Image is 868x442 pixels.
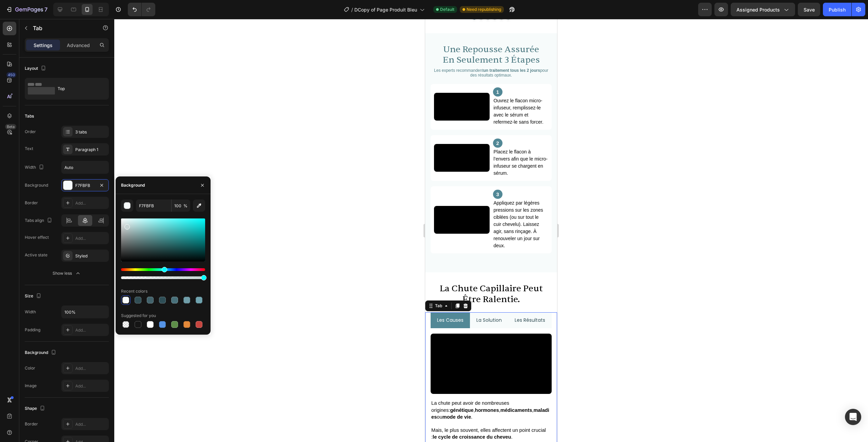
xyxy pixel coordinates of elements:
div: Layout [25,64,47,73]
button: Publish [823,3,851,16]
p: Advanced [67,42,90,49]
span: Default [440,6,454,13]
span: Need republishing [467,6,501,13]
div: Hover effect [25,234,49,240]
div: Add... [75,235,107,241]
span: / [351,6,353,13]
div: F7FBFB [75,183,95,189]
div: Color [25,365,35,371]
div: 450 [6,72,16,78]
span: Save [804,7,815,13]
div: Add... [75,200,107,206]
div: Tab [8,284,18,290]
span: Assigned Products [736,6,780,13]
p: Settings [34,42,53,49]
div: Background [25,182,48,188]
div: Width [25,163,45,172]
div: Publish [829,6,846,13]
div: Suggested for you [121,313,156,319]
p: 7 [44,5,47,14]
button: Assigned Products [731,3,795,16]
div: Text [25,146,33,152]
div: Padding [25,327,40,333]
p: Tab [33,24,91,32]
span: DCopy of Page Produit Bleu [354,6,417,13]
div: Add... [75,365,107,372]
button: 7 [3,3,51,16]
div: Undo/Redo [128,3,155,16]
span: Idéalement, environ de vos cheveux sont en et en . [6,422,125,441]
div: Hue [121,268,205,271]
div: Paragraph 1 [75,147,107,153]
input: Eg: FFFFFF [136,199,171,212]
div: Top [58,81,99,97]
div: Recent colors [121,288,147,294]
div: Tabs [25,113,34,119]
div: Active state [25,252,47,258]
div: Show less [53,270,81,277]
div: 3 tabs [75,129,107,135]
div: Border [25,421,38,427]
div: Order [25,129,36,135]
div: Add... [75,421,107,427]
button: Save [798,3,820,16]
div: Tabs align [25,216,54,225]
div: Width [25,309,36,315]
div: Beta [5,124,16,129]
div: Border [25,200,38,206]
div: Shape [25,404,46,413]
span: % [183,203,188,209]
div: Add... [75,327,107,333]
iframe: Design area [425,19,557,442]
input: Auto [62,306,108,318]
div: Background [25,348,58,357]
div: Image [25,383,37,389]
input: Auto [62,161,108,173]
div: Size [25,292,43,301]
button: Show less [25,267,109,279]
div: Open Intercom Messenger [845,409,861,425]
div: Add... [75,383,107,389]
div: Background [121,182,145,188]
strong: 90 % [50,422,61,428]
div: Styled [75,253,107,259]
